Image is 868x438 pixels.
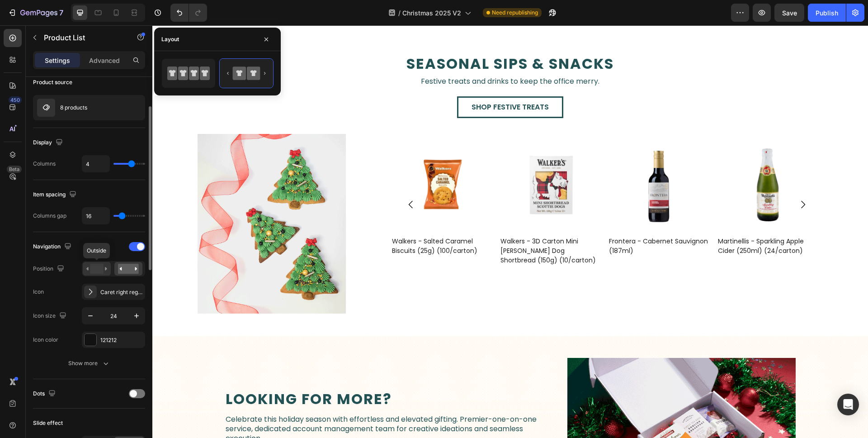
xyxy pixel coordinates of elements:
[33,263,66,275] div: Position
[82,208,109,224] input: Auto
[319,76,396,87] p: shop festive treats
[89,56,120,65] p: Advanced
[33,419,63,427] div: Slide effect
[9,96,22,104] div: 450
[33,241,73,253] div: Navigation
[565,109,666,210] a: Martinellis - Sparkling Apple Cider (250ml) (24/carton)
[239,109,340,210] a: Walkers - Salted Caramel Biscuits (25g) (100/carton)
[33,137,65,149] div: Display
[45,56,70,65] p: Settings
[161,35,179,43] div: Layout
[565,109,666,210] img: Martinellis - Sparkling Apple Cider (250ml) - Front Side
[33,336,58,344] div: Icon color
[33,160,56,168] div: Columns
[492,9,538,17] span: Need republishing
[456,210,557,231] h2: Frontera - Cabernet Sauvignon (187ml)
[100,336,143,344] div: 121212
[152,25,868,438] iframe: Design area
[305,71,411,93] button: <p>shop festive treats</p>
[45,109,193,288] img: gempages_447494885986010322-0e3449e0-e669-48a9-9451-a29d47635591.gif
[774,4,804,22] button: Save
[347,109,448,210] a: Walkers - 3D Carton Mini Scottie Dog Shortbread (150g) (10/carton)
[73,389,384,418] span: Celebrate this holiday season with effortless and elevated gifting. Premier-one-on-one service, d...
[782,9,797,17] span: Save
[44,32,121,43] p: Product List
[638,167,663,192] button: Carousel Next Arrow
[269,51,447,61] span: Festive treats and drinks to keep the office merry.
[398,8,401,18] span: /
[33,310,68,322] div: Icon size
[60,105,87,111] p: 8 products
[402,8,461,18] span: Christmas 2025 V2
[33,78,72,86] div: Product source
[456,109,557,210] a: Frontera - Cabernet Sauvignon (187ml)
[100,288,143,296] div: Caret right regular
[33,212,66,220] div: Columns gap
[837,394,859,415] div: Open Intercom Messenger
[33,388,57,400] div: Dots
[37,99,55,117] img: product feature img
[170,4,207,22] div: Undo/Redo
[347,210,448,241] h2: Walkers - 3D Carton Mini [PERSON_NAME] Dog Shortbread (150g) (10/carton)
[565,210,666,231] h2: Martinellis - Sparkling Apple Cider (250ml) (24/carton)
[33,288,44,296] div: Icon
[254,28,462,48] span: seasonal sips & snacks
[33,189,78,201] div: Item spacing
[7,166,22,173] div: Beta
[73,363,240,384] span: looking for more?
[59,7,63,18] p: 7
[68,359,110,368] div: Show more
[246,167,271,192] button: Carousel Back Arrow
[816,8,838,18] div: Publish
[808,4,846,22] button: Publish
[82,156,109,172] input: Auto
[33,355,145,371] button: Show more
[4,4,67,22] button: 7
[239,210,340,231] h2: Walkers - Salted Caramel Biscuits (25g) (100/carton)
